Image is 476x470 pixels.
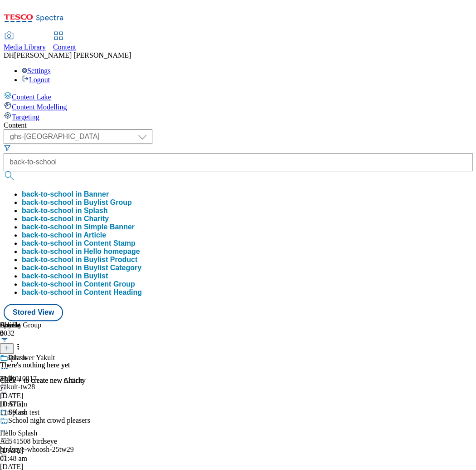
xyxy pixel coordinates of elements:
a: Content Lake [4,91,472,101]
div: School night crowd pleasers [8,416,90,425]
button: back-to-school in Hello homepage [22,247,140,256]
input: Search [4,153,472,171]
div: back-to-school in [22,280,135,288]
div: Content [4,121,472,129]
button: back-to-school in Buylist Category [22,264,141,272]
button: back-to-school in Content Heading [22,288,142,297]
div: back-to-school in [22,198,132,207]
span: DH [4,51,14,59]
span: Content Lake [12,93,51,101]
div: splash [8,354,26,362]
span: Media Library [4,43,46,51]
button: back-to-school in Simple Banner [22,223,135,231]
button: back-to-school in Buylist [22,272,108,280]
a: Content [53,32,76,51]
button: back-to-school in Article [22,231,106,239]
button: back-to-school in Splash [22,207,107,215]
span: [PERSON_NAME] [PERSON_NAME] [14,51,131,59]
a: Settings [22,67,51,74]
svg: Search Filters [4,144,11,151]
a: Logout [22,76,50,84]
a: Targeting [4,111,472,121]
div: back-to-school in [22,239,136,247]
button: back-to-school in Banner [22,190,109,198]
div: Splash test [8,408,39,416]
a: Media Library [4,32,46,51]
button: back-to-school in Charity [22,215,109,223]
button: back-to-school in Buylist Product [22,256,137,264]
span: Content Stamp [84,239,136,247]
span: Targeting [12,113,39,121]
button: Stored View [4,304,63,321]
button: back-to-school in Content Group [22,280,135,288]
button: back-to-school in Buylist Group [22,198,132,207]
span: Content Modelling [12,103,67,111]
span: Content Group [84,280,135,288]
button: back-to-school in Content Stamp [22,239,136,247]
span: Content [53,43,76,51]
a: Content Modelling [4,101,472,111]
span: Buylist Group [84,198,132,206]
